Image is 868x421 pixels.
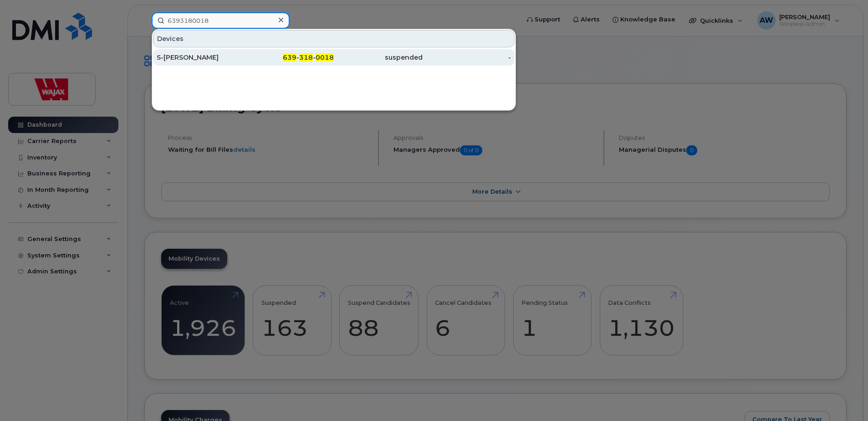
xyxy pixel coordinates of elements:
div: suspended [334,53,423,62]
span: 318 [299,53,313,62]
div: - - [245,53,334,62]
div: - [423,53,511,62]
span: 639 [283,53,296,62]
span: 0018 [316,53,334,62]
div: S-[PERSON_NAME] [157,53,245,62]
a: S-[PERSON_NAME]639-318-0018suspended- [153,49,515,66]
div: Devices [153,30,515,47]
